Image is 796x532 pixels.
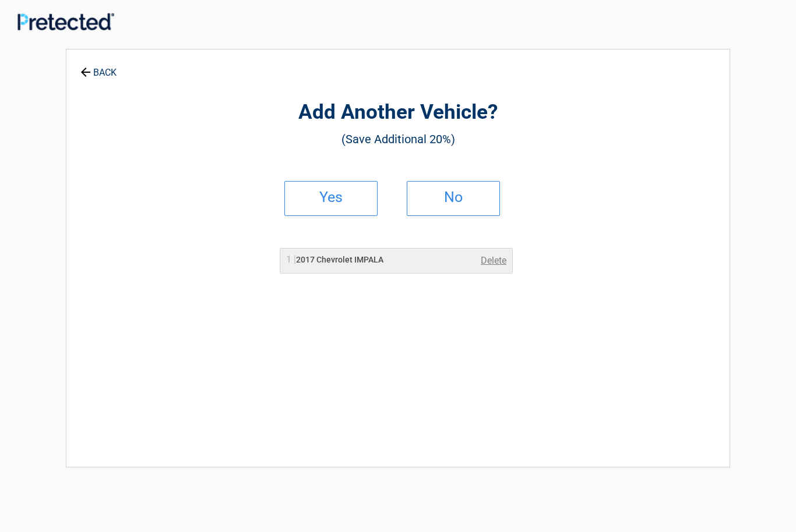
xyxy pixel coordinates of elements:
a: Delete [481,254,506,268]
span: 1 | [286,254,296,265]
h2: Add Another Vehicle? [131,99,665,126]
h3: (Save Additional 20%) [131,129,665,149]
h2: No [419,193,488,201]
a: BACK [78,57,119,77]
h2: 2017 Chevrolet IMPALA [286,254,383,266]
h2: Yes [297,193,365,201]
img: Main Logo [17,13,114,30]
